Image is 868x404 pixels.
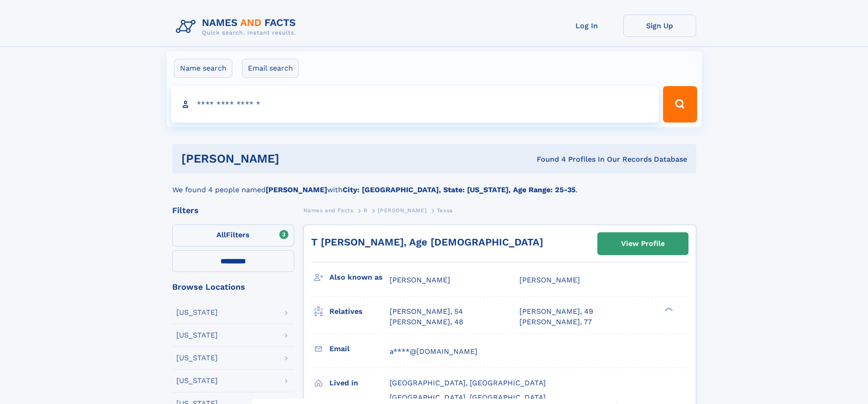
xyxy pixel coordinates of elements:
[172,283,294,291] div: Browse Locations
[329,341,390,357] h3: Email
[329,304,390,319] h3: Relatives
[437,207,453,214] span: Tessa
[621,233,665,254] div: View Profile
[172,206,294,215] div: Filters
[519,307,593,317] a: [PERSON_NAME], 49
[378,205,426,216] a: [PERSON_NAME]
[303,205,354,216] a: Names and Facts
[311,236,543,248] a: T [PERSON_NAME], Age [DEMOGRAPHIC_DATA]
[172,15,303,39] img: Logo Names and Facts
[181,153,408,164] h1: [PERSON_NAME]
[623,15,696,37] a: Sign Up
[329,375,390,391] h3: Lived in
[519,276,580,284] span: [PERSON_NAME]
[176,332,218,339] div: [US_STATE]
[343,185,575,194] b: City: [GEOGRAPHIC_DATA], State: [US_STATE], Age Range: 25-35
[242,59,299,78] label: Email search
[176,377,218,384] div: [US_STATE]
[408,154,687,164] div: Found 4 Profiles In Our Records Database
[390,378,546,387] span: [GEOGRAPHIC_DATA], [GEOGRAPHIC_DATA]
[176,309,218,316] div: [US_STATE]
[390,317,463,327] a: [PERSON_NAME], 48
[172,225,294,246] label: Filters
[663,307,673,312] div: ❯
[329,270,390,285] h3: Also known as
[266,185,327,194] b: [PERSON_NAME]
[390,307,463,317] a: [PERSON_NAME], 54
[216,230,226,239] span: All
[364,207,368,214] span: R
[550,15,623,37] a: Log In
[174,59,232,78] label: Name search
[176,354,218,362] div: [US_STATE]
[390,393,546,402] span: [GEOGRAPHIC_DATA], [GEOGRAPHIC_DATA]
[378,207,426,214] span: [PERSON_NAME]
[519,317,592,327] a: [PERSON_NAME], 77
[663,86,697,123] button: Search Button
[172,174,696,195] div: We found 4 people named with .
[171,86,659,123] input: search input
[390,276,450,284] span: [PERSON_NAME]
[364,205,368,216] a: R
[598,233,688,255] a: View Profile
